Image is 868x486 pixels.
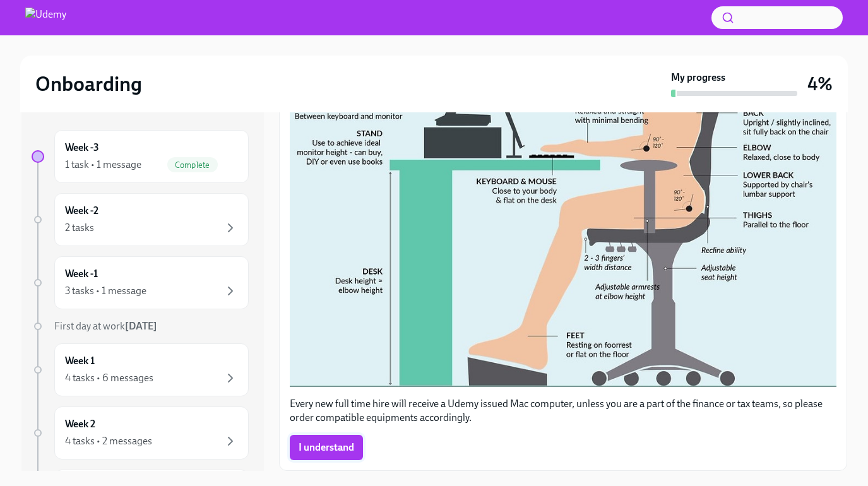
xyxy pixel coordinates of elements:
strong: [DATE] [125,320,157,332]
h6: Week -1 [65,267,98,281]
h6: Week -2 [65,204,98,218]
p: Every new full time hire will receive a Udemy issued Mac computer, unless you are a part of the f... [290,397,836,425]
strong: My progress [671,71,725,85]
a: Week 24 tasks • 2 messages [32,406,249,459]
div: 2 tasks [65,221,94,235]
a: First day at work[DATE] [32,319,249,333]
div: 3 tasks • 1 message [65,284,146,298]
div: 4 tasks • 6 messages [65,371,153,385]
span: First day at work [54,320,157,332]
button: I understand [290,435,363,460]
h3: 4% [807,73,833,95]
span: I understand [299,441,354,454]
h6: Week -3 [65,141,99,155]
div: 1 task • 1 message [65,158,141,172]
img: Udemy [25,8,66,28]
a: Week -13 tasks • 1 message [32,256,249,309]
h6: Week 2 [65,417,95,431]
a: Week -22 tasks [32,193,249,246]
a: Week -31 task • 1 messageComplete [32,130,249,183]
div: 4 tasks • 2 messages [65,434,152,448]
h2: Onboarding [35,71,142,97]
h6: Week 1 [65,354,95,368]
a: Week 14 tasks • 6 messages [32,343,249,396]
span: Complete [167,160,218,170]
